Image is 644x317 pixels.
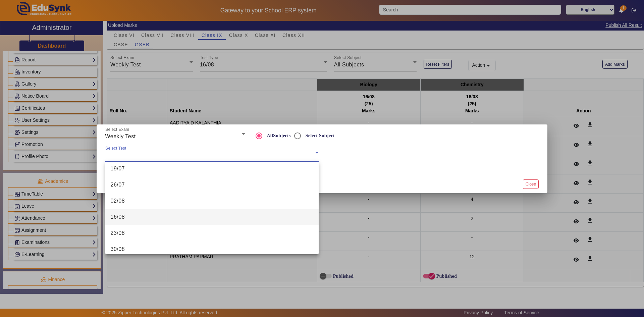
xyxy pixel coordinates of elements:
[111,213,125,221] span: 16/08
[111,229,125,237] span: 23/08
[111,197,125,205] span: 02/08
[111,165,125,173] span: 19/07
[111,245,125,253] span: 30/08
[111,181,125,189] span: 26/07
